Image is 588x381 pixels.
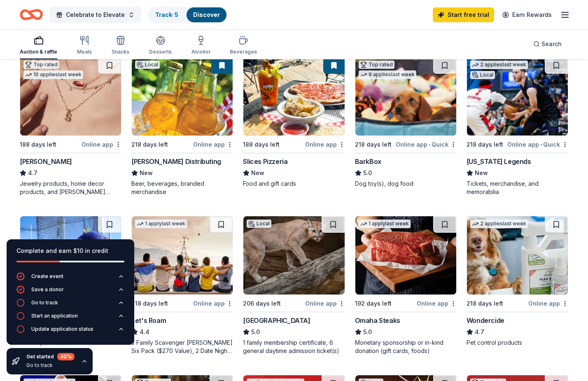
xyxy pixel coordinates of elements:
[355,216,457,355] a: Image for Omaha Steaks 1 applylast week192 days leftOnline appOmaha Steaks5.0Monetary sponsorship...
[467,57,568,196] a: Image for Texas Legends2 applieslast weekLocal218 days leftOnline app•Quick[US_STATE] LegendsNewT...
[355,57,457,188] a: Image for BarkBoxTop rated9 applieslast week218 days leftOnline app•QuickBarkBox5.0Dog toy(s), do...
[149,49,172,55] div: Desserts
[527,36,568,52] button: Search
[305,298,345,309] div: Online app
[66,10,125,20] span: Celebrate to Elevate
[16,272,124,285] button: Create event
[467,140,503,150] div: 218 days left
[131,140,168,150] div: 218 days left
[16,246,124,256] div: Complete and earn $10 in credit
[355,180,457,188] div: Dog toy(s), dog food
[243,180,345,188] div: Food and gift cards
[417,298,457,309] div: Online app
[112,32,129,59] button: Snacks
[191,49,210,55] div: Alcohol
[131,216,233,355] a: Image for Let's Roam1 applylast week218 days leftOnline appLet's Roam4.43 Family Scavenger [PERSO...
[20,216,121,347] a: Image for Texas Rangers (In-Kind Donation)206 days leftOnline app[US_STATE] Rangers (In-Kind Dona...
[31,273,63,280] div: Create event
[467,57,568,136] img: Image for Texas Legends
[140,327,149,337] span: 4.4
[429,141,430,148] span: •
[20,57,121,196] a: Image for Kendra ScottTop rated10 applieslast week188 days leftOnline app[PERSON_NAME]4.7Jewelry ...
[541,39,562,49] span: Search
[135,220,187,228] div: 1 apply last week
[26,362,75,369] div: Go to track
[155,11,178,18] a: Track· 5
[131,339,233,355] div: 3 Family Scavenger [PERSON_NAME] Six Pack ($270 Value), 2 Date Night Scavenger [PERSON_NAME] Two ...
[433,7,494,22] a: Start free trial
[355,157,381,166] div: BarkBox
[251,327,260,337] span: 5.0
[355,299,392,309] div: 192 days left
[191,32,210,59] button: Alcohol
[243,57,345,188] a: Image for Slices Pizzeria188 days leftOnline appSlices PizzeriaNewFood and gift cards
[497,7,557,22] a: Earn Rewards
[20,157,72,166] div: [PERSON_NAME]
[23,61,59,69] div: Top rated
[57,353,75,360] div: 40 %
[305,139,345,150] div: Online app
[131,57,233,196] a: Image for Andrews DistributingLocal218 days leftOnline app[PERSON_NAME] DistributingNewBeer, beve...
[251,168,264,178] span: New
[470,71,495,79] div: Local
[467,216,568,295] img: Image for Wondercide
[243,216,345,355] a: Image for Houston ZooLocal206 days leftOnline app[GEOGRAPHIC_DATA]5.01 family membership certific...
[31,313,78,319] div: Start an application
[243,339,345,355] div: 1 family membership certificate, 6 general daytime admission ticket(s)
[540,141,542,148] span: •
[131,180,233,196] div: Beer, beverages, branded merchandise
[243,299,281,309] div: 206 days left
[247,220,271,228] div: Local
[243,140,280,150] div: 188 days left
[140,168,153,178] span: New
[359,61,394,69] div: Top rated
[467,157,531,166] div: [US_STATE] Legends
[28,168,37,178] span: 4.7
[230,32,257,59] button: Beverages
[20,57,121,136] img: Image for Kendra Scott
[193,298,233,309] div: Online app
[131,299,168,309] div: 218 days left
[20,140,56,150] div: 188 days left
[31,286,64,293] div: Save a donor
[193,139,233,150] div: Online app
[149,32,172,59] button: Desserts
[359,70,416,79] div: 9 applies last week
[355,339,457,355] div: Monetary sponsorship or in-kind donation (gift cards, foods)
[355,57,456,136] img: Image for BarkBox
[528,298,568,309] div: Online app
[230,49,257,55] div: Beverages
[132,57,233,136] img: Image for Andrews Distributing
[470,61,528,69] div: 2 applies last week
[20,32,57,59] button: Auction & raffle
[23,70,83,79] div: 10 applies last week
[475,168,488,178] span: New
[26,353,75,360] div: Get started
[16,285,124,299] button: Save a donor
[20,216,121,295] img: Image for Texas Rangers (In-Kind Donation)
[131,316,166,325] div: Let's Roam
[49,7,141,23] button: Celebrate to Elevate
[243,216,344,295] img: Image for Houston Zoo
[355,316,400,325] div: Omaha Steaks
[31,299,58,306] div: Go to track
[243,57,344,136] img: Image for Slices Pizzeria
[135,61,160,69] div: Local
[131,157,221,166] div: [PERSON_NAME] Distributing
[355,216,456,295] img: Image for Omaha Steaks
[77,32,92,59] button: Meals
[396,139,457,150] div: Online app Quick
[132,216,233,295] img: Image for Let's Roam
[77,49,92,55] div: Meals
[16,325,124,338] button: Update application status
[148,7,227,23] button: Track· 5Discover
[467,299,503,309] div: 218 days left
[467,180,568,196] div: Tickets, merchandise, and memorabilia
[16,312,124,325] button: Start an application
[467,316,504,325] div: Wondercide
[193,11,220,18] a: Discover
[243,316,310,325] div: [GEOGRAPHIC_DATA]
[359,220,411,228] div: 1 apply last week
[16,299,124,312] button: Go to track
[475,327,484,337] span: 4.7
